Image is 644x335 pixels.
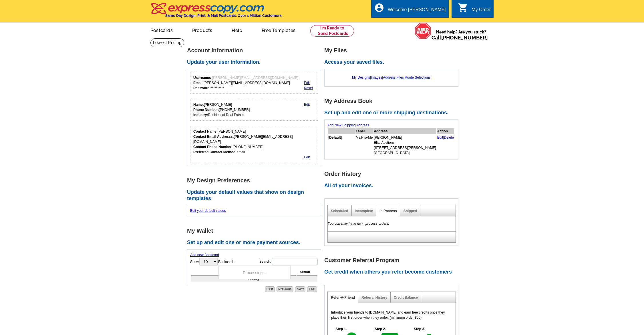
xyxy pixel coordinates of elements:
[190,72,318,94] div: Your login information.
[190,253,219,257] a: Add new Bankcard
[187,228,324,234] h1: My Wallet
[458,3,468,13] i: shopping_cart
[324,171,462,177] h1: Order History
[324,269,462,275] h2: Get credit when others you refer become customers
[324,183,462,189] h2: All of your invoices.
[355,135,373,156] td: Mail-To-Me
[458,6,491,13] a: shopping_cart My Order
[404,209,417,213] a: Shipped
[193,81,204,85] strong: Email:
[331,296,355,300] a: Refer-A-Friend
[372,326,389,332] h5: Step 2.
[193,129,218,133] strong: Contact Name:
[331,209,348,213] a: Scheduled
[437,128,454,134] th: Action
[295,286,306,292] a: Next
[193,75,298,91] div: [PERSON_NAME][EMAIL_ADDRESS][DOMAIN_NAME] **********
[324,47,462,53] h1: My Files
[324,98,462,104] h1: My Address Book
[187,59,324,65] h2: Update your user information.
[199,258,218,265] select: ShowBankcards
[329,135,341,139] b: Default
[193,86,211,90] strong: Password:
[333,326,350,332] h5: Step 1.
[193,113,208,117] strong: Industry:
[190,209,226,213] a: Edit your default values
[379,209,397,213] a: In Process
[190,99,318,121] div: Your personal details.
[193,135,234,139] strong: Contact Email Addresss:
[444,135,454,139] a: Delete
[405,75,431,79] a: Route Selections
[193,108,219,112] strong: Phone Number:
[355,209,373,213] a: Incomplete
[212,76,298,80] span: [PERSON_NAME][EMAIL_ADDRESS][DOMAIN_NAME]
[352,75,370,79] a: My Designs
[383,75,404,79] a: Address Files
[388,7,446,15] div: Welcome [PERSON_NAME]
[193,103,204,107] strong: Name:
[187,240,324,246] h2: Set up and edit one or more payment sources.
[472,7,491,15] div: My Order
[277,286,293,292] a: Previous
[190,258,234,266] label: Show Bankcards
[432,35,488,41] span: Call
[415,23,432,39] img: help
[193,76,211,80] strong: Username:
[432,29,491,41] span: Need help? Are you stuck?
[304,155,310,159] a: Edit
[187,189,324,202] h2: Update your default values that show on design templates
[150,7,282,18] a: Same Day Design, Print, & Mail Postcards. Over 1 Million Customers.
[371,75,382,79] a: Images
[297,269,317,276] th: Action
[304,86,313,90] a: Reset
[183,23,222,37] a: Products
[324,110,462,116] h2: Set up and edit one or more shipping destinations.
[191,276,317,282] td: Loading...
[437,135,443,139] a: Edit
[222,23,251,37] a: Help
[193,129,315,155] div: [PERSON_NAME] [PERSON_NAME][EMAIL_ADDRESS][DOMAIN_NAME] [PHONE_NUMBER] email
[324,257,462,263] h1: Customer Referral Program
[304,103,310,107] a: Edit
[259,258,318,266] label: Search:
[437,135,454,156] td: |
[411,326,428,332] h5: Step 3.
[193,145,232,149] strong: Contact Phone Number:
[272,258,317,265] input: Search:
[324,59,462,65] h2: Access your saved files.
[328,222,389,226] em: You currently have no in process orders.
[373,135,436,156] td: [PERSON_NAME] Elite Auctions [STREET_ADDRESS][PERSON_NAME] [GEOGRAPHIC_DATA]
[327,123,369,127] a: Add New Shipping Address
[373,128,436,134] th: Address
[218,266,291,279] div: Processing...
[141,23,182,37] a: Postcards
[187,178,324,184] h1: My Design Preferences
[193,102,250,117] div: [PERSON_NAME] [PHONE_NUMBER] Residential Real Estate
[304,81,310,85] a: Edit
[394,296,418,300] a: Credit Balance
[193,150,236,154] strong: Preferred Contact Method:
[253,23,305,37] a: Free Templates
[441,35,488,41] a: [PHONE_NUMBER]
[361,296,387,300] a: Referral History
[331,310,452,320] p: Introduce your friends to [DOMAIN_NAME] and earn free credits once they place their first order w...
[355,128,373,134] th: Label
[307,286,317,292] a: Last
[187,47,324,53] h1: Account Information
[328,135,355,156] td: [ ]
[327,72,455,83] div: | | |
[265,286,275,292] a: First
[374,3,384,13] i: account_circle
[165,13,282,18] h4: Same Day Design, Print, & Mail Postcards. Over 1 Million Customers.
[190,126,318,163] div: Who should we contact regarding order issues?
